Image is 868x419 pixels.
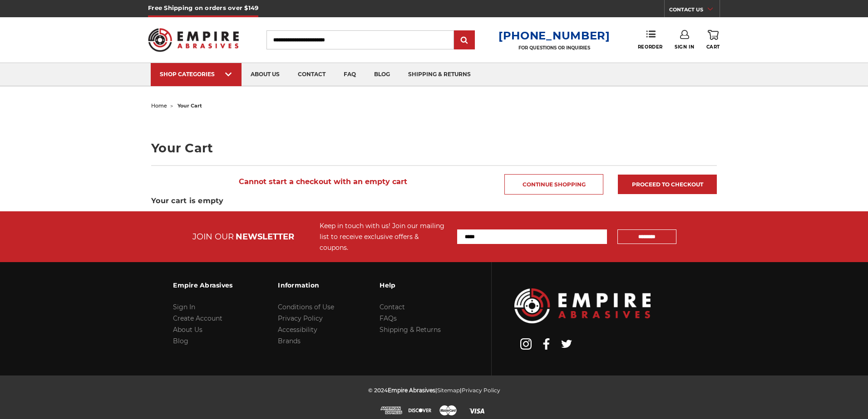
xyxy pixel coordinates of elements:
[173,326,202,334] a: About Us
[178,102,202,109] span: your cart
[675,44,694,50] span: Sign In
[638,44,663,50] span: Reorder
[498,29,610,42] a: [PHONE_NUMBER]
[380,303,405,311] a: Contact
[399,63,480,86] a: shipping & returns
[278,326,317,334] a: Accessibility
[380,326,441,334] a: Shipping & Returns
[380,276,441,295] h3: Help
[514,288,651,323] img: Empire Abrasives Logo Image
[380,314,397,322] a: FAQs
[289,63,335,86] a: contact
[462,387,500,394] a: Privacy Policy
[278,314,323,322] a: Privacy Policy
[151,142,717,154] h1: Your Cart
[618,175,717,194] a: Proceed to checkout
[173,303,195,311] a: Sign In
[365,63,399,86] a: blog
[437,387,460,394] a: Sitemap
[173,276,232,295] h3: Empire Abrasives
[368,385,500,396] p: © 2024 | |
[669,5,720,17] a: CONTACT US
[706,30,720,50] a: Cart
[151,195,717,206] h3: Your cart is empty
[320,220,448,253] div: Keep in touch with us! Join our mailing list to receive exclusive offers & coupons.
[388,387,435,394] span: Empire Abrasives
[706,44,720,50] span: Cart
[151,102,167,109] a: home
[151,173,495,190] span: Cannot start a checkout with an empty cart
[455,31,473,49] input: Submit
[278,337,301,345] a: Brands
[278,276,334,295] h3: Information
[335,63,365,86] a: faq
[148,22,239,58] img: Empire Abrasives
[173,337,188,345] a: Blog
[192,232,234,242] span: JOIN OUR
[160,71,232,78] div: SHOP CATEGORIES
[504,174,603,195] a: Continue Shopping
[242,63,289,86] a: about us
[173,314,222,322] a: Create Account
[638,30,663,49] a: Reorder
[278,303,334,311] a: Conditions of Use
[498,45,610,51] p: FOR QUESTIONS OR INQUIRIES
[236,232,294,242] span: NEWSLETTER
